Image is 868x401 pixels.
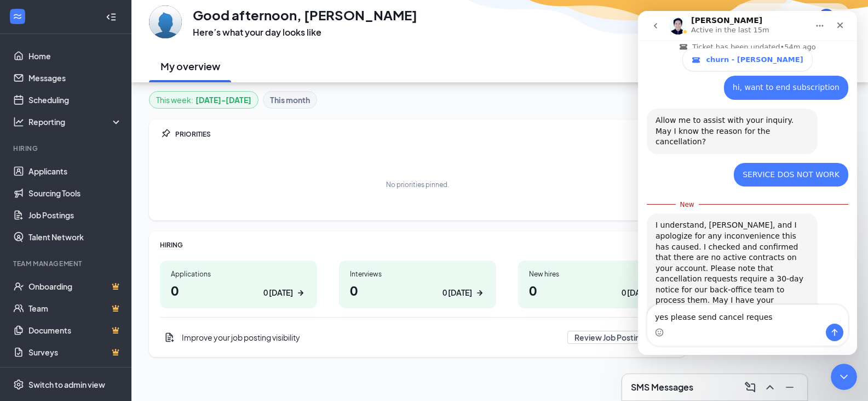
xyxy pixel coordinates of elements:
[741,379,759,396] button: ComposeMessage
[350,281,485,300] h1: 0
[529,281,664,300] h1: 0
[28,297,122,319] a: TeamCrown
[761,379,779,396] button: ChevronUp
[28,275,122,297] a: OnboardingCrown
[529,269,664,279] div: New hires
[28,67,122,89] a: Messages
[160,261,317,308] a: Applications00 [DATE]ArrowRight
[160,240,675,250] div: HIRING
[28,379,105,390] div: Switch to admin view
[160,59,220,73] h2: My overview
[160,128,171,139] svg: Pin
[13,379,24,390] svg: Settings
[442,287,472,298] div: 0 [DATE]
[160,326,675,348] a: DocumentAddImprove your job posting visibilityReview Job PostingsPin
[13,116,24,127] svg: Analysis
[631,381,693,393] h3: SMS Messages
[28,160,122,182] a: Applicants
[831,364,857,390] iframe: Intercom live chat
[744,381,757,394] svg: ComposeMessage
[763,381,777,394] svg: ChevronUp
[188,313,205,330] button: Send a message…
[28,182,122,204] a: Sourcing Tools
[474,287,485,298] svg: ArrowRight
[781,379,798,396] button: Minimize
[567,331,656,344] button: Review Job Postings
[13,144,120,153] div: Hiring
[28,89,122,111] a: Scheduling
[171,281,306,300] h1: 0
[12,11,23,22] svg: WorkstreamLogo
[17,317,26,326] button: Emoji picker
[638,11,857,355] iframe: Intercom live chat
[193,26,417,38] h3: Here’s what your day looks like
[106,12,117,22] svg: Collapse
[28,204,122,226] a: Job Postings
[13,259,120,268] div: Team Management
[196,94,251,106] b: [DATE] - [DATE]
[9,202,210,347] div: Louise says…
[270,94,310,106] b: This month
[518,261,675,308] a: New hires00 [DATE]ArrowRight
[28,319,122,341] a: DocumentsCrown
[339,261,496,308] a: Interviews00 [DATE]ArrowRight
[175,129,675,139] div: PRIORITIES
[171,269,306,279] div: Applications
[156,94,251,106] div: This week :
[783,381,796,394] svg: Minimize
[28,341,122,363] a: SurveysCrown
[28,226,122,248] a: Talent Network
[149,5,182,38] img: Chris Belliboni
[9,294,210,313] textarea: Message…
[9,202,180,323] div: I understand, [PERSON_NAME], and I apologize for any inconvenience this has caused. I checked and...
[193,5,417,24] h1: Good afternoon, [PERSON_NAME]
[622,287,651,298] div: 0 [DATE]
[295,287,306,298] svg: ArrowRight
[28,45,122,67] a: Home
[160,326,675,348] div: Improve your job posting visibility
[785,10,798,23] svg: QuestionInfo
[386,180,449,189] div: No priorities pinned.
[182,332,561,343] div: Improve your job posting visibility
[263,287,293,298] div: 0 [DATE]
[28,116,123,127] div: Reporting
[350,269,485,279] div: Interviews
[750,10,763,23] svg: Notifications
[164,332,175,343] svg: DocumentAdd
[18,209,171,317] div: I understand, [PERSON_NAME], and I apologize for any inconvenience this has caused. I checked and...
